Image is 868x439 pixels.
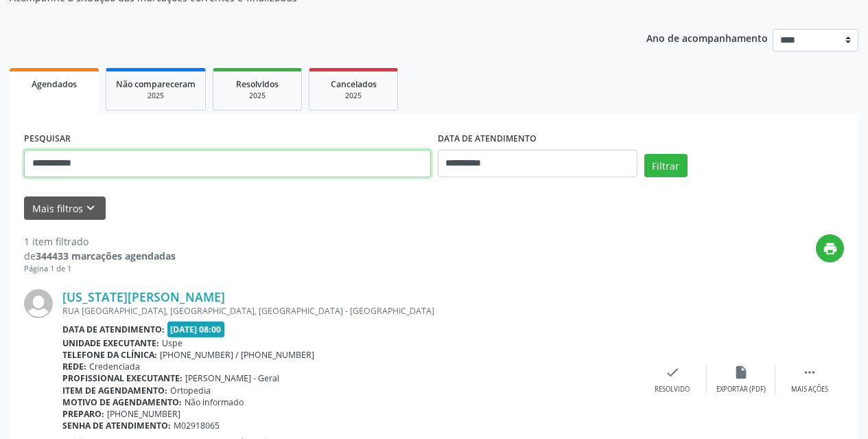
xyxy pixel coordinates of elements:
span: Resolvidos [236,78,279,90]
div: 1 item filtrado [24,234,176,249]
div: Mais ações [791,385,828,394]
div: Página 1 de 1 [24,263,176,275]
i: insert_drive_file [734,365,749,380]
div: 2025 [223,91,292,101]
b: Motivo de agendamento: [62,396,182,408]
b: Preparo: [62,408,104,420]
strong: 344433 marcações agendadas [36,249,176,262]
div: 2025 [116,91,196,101]
p: Ano de acompanhamento [646,29,768,46]
b: Unidade executante: [62,337,159,349]
div: Resolvido [655,385,690,394]
a: [US_STATE][PERSON_NAME] [62,289,225,304]
label: PESQUISAR [24,128,71,150]
span: [PHONE_NUMBER] [107,408,180,420]
label: DATA DE ATENDIMENTO [438,128,537,150]
i:  [802,365,817,380]
b: Data de atendimento: [62,324,165,335]
b: Item de agendamento: [62,385,167,396]
i: print [823,241,838,256]
div: Exportar (PDF) [716,385,766,394]
span: Ortopedia [170,385,211,396]
span: Não informado [185,396,244,408]
span: Não compareceram [116,78,196,90]
span: Agendados [32,78,77,90]
span: [PERSON_NAME] - Geral [185,372,279,384]
b: Rede: [62,361,86,372]
span: Credenciada [89,361,140,372]
div: RUA [GEOGRAPHIC_DATA], [GEOGRAPHIC_DATA], [GEOGRAPHIC_DATA] - [GEOGRAPHIC_DATA] [62,305,638,317]
img: img [24,289,53,318]
span: Uspe [162,337,183,349]
span: [PHONE_NUMBER] / [PHONE_NUMBER] [160,349,314,361]
b: Telefone da clínica: [62,349,157,361]
div: de [24,249,176,263]
b: Profissional executante: [62,372,183,384]
b: Senha de atendimento: [62,420,171,431]
button: print [816,234,844,262]
button: Filtrar [644,154,688,177]
div: 2025 [319,91,388,101]
span: M02918065 [174,420,220,431]
span: Cancelados [331,78,377,90]
span: [DATE] 08:00 [167,322,225,337]
button: Mais filtroskeyboard_arrow_down [24,196,106,221]
i: keyboard_arrow_down [83,201,98,216]
i: check [665,365,680,380]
